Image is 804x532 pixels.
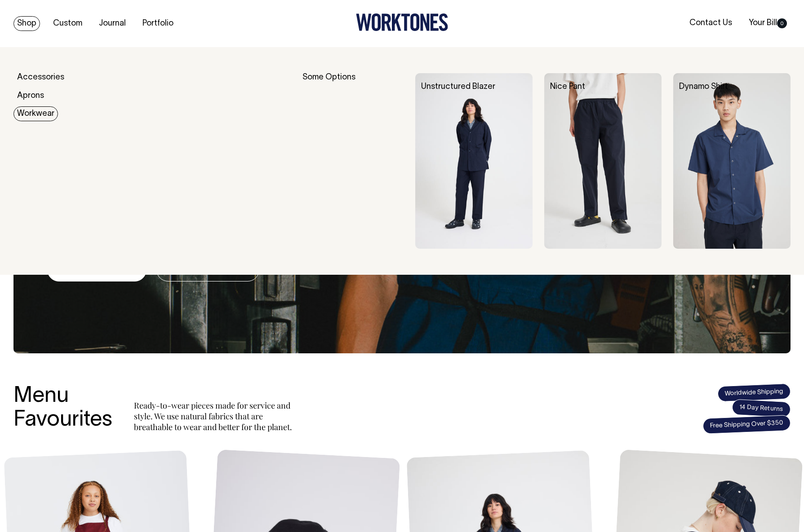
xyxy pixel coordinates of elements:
[717,383,791,402] span: Worldwide Shipping
[13,70,68,85] a: Accessories
[302,73,404,249] div: Some Options
[95,16,129,31] a: Journal
[679,83,728,91] a: Dynamo Shirt
[544,73,662,249] img: Nice Pant
[13,88,48,103] a: Aprons
[686,16,736,31] a: Contact Us
[673,73,791,249] img: Dynamo Shirt
[550,83,585,91] a: Nice Pant
[732,399,791,418] span: 14 Day Returns
[415,73,533,249] img: Unstructured Blazer
[421,83,495,91] a: Unstructured Blazer
[745,16,791,31] a: Your Bill0
[702,415,791,434] span: Free Shipping Over $350
[13,385,112,432] h3: Menu Favourites
[777,18,787,28] span: 0
[13,106,58,121] a: Workwear
[134,400,296,432] p: Ready-to-wear pieces made for service and style. We use natural fabrics that are breathable to we...
[49,16,86,31] a: Custom
[13,16,40,31] a: Shop
[139,16,177,31] a: Portfolio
